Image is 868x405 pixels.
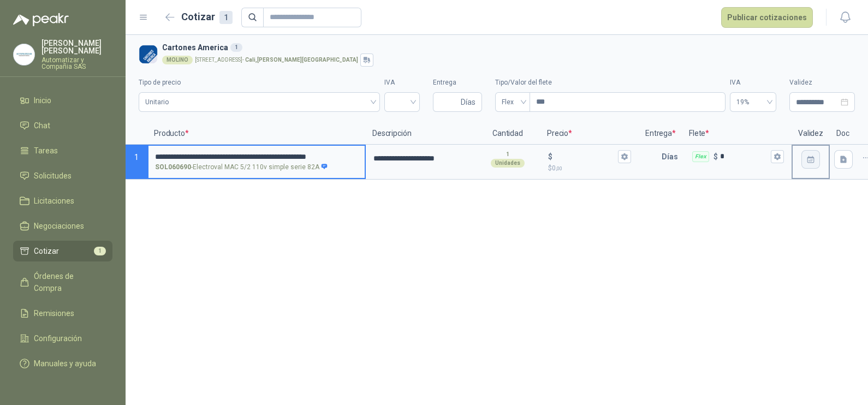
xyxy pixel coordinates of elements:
p: $ [714,151,718,163]
h3: Cartones America [162,41,851,53]
label: Entrega [433,78,482,88]
span: Días [461,93,475,111]
p: Flete [682,123,792,145]
span: Órdenes de Compra [34,270,102,294]
p: Doc [830,123,857,145]
span: Unitario [145,94,373,110]
input: $$0,00 [555,152,616,160]
span: ,00 [556,165,562,171]
label: IVA [384,78,420,88]
a: Remisiones [13,303,112,324]
p: 1 [506,150,509,159]
button: $$0,00 [618,150,631,163]
span: Tareas [34,145,58,157]
h2: Cotizar [181,9,233,25]
span: 0 [552,164,562,172]
img: Logo peakr [13,13,69,26]
span: Configuración [34,332,82,344]
a: Negociaciones [13,216,112,236]
strong: SOL060690 [155,162,191,172]
p: Producto [147,123,366,145]
span: Cotizar [34,245,59,257]
a: Licitaciones [13,190,112,211]
button: Flex $ [771,150,784,163]
span: Chat [34,120,50,132]
div: MOLINO [162,56,193,64]
input: SOL060690-Electroval MAC 5/2 110v simple serie 82A [155,152,358,162]
input: Flex $ [720,152,769,160]
div: 1 [230,43,242,52]
a: Configuración [13,328,112,349]
span: Manuales y ayuda [34,358,96,370]
p: Entrega [639,123,682,145]
label: Tipo/Valor del flete [495,78,726,88]
span: 1 [94,247,106,255]
p: $ [548,163,631,174]
p: Días [662,146,682,168]
img: Company Logo [14,44,34,65]
p: - Electroval MAC 5/2 110v simple serie 82A [155,162,328,172]
p: Cantidad [475,123,540,145]
span: Remisiones [34,307,74,319]
a: Inicio [13,90,112,111]
span: Licitaciones [34,195,74,207]
span: 19% [736,94,770,110]
a: Solicitudes [13,165,112,186]
a: Manuales y ayuda [13,353,112,374]
label: IVA [730,78,776,88]
span: Flex [502,94,524,110]
span: 1 [134,153,139,162]
a: Tareas [13,140,112,161]
p: Descripción [366,123,475,145]
strong: Cali , [PERSON_NAME][GEOGRAPHIC_DATA] [245,57,358,63]
label: Validez [789,78,855,88]
p: Automatizar y Compañia SAS [41,57,112,70]
p: [STREET_ADDRESS] - [195,57,358,63]
p: Validez [792,123,830,145]
a: Cotizar1 [13,241,112,261]
span: Inicio [34,94,51,106]
p: [PERSON_NAME] [PERSON_NAME] [41,39,112,55]
p: Precio [540,123,639,145]
div: 1 [219,11,233,24]
p: $ [548,151,552,163]
label: Tipo de precio [139,78,380,88]
span: Negociaciones [34,220,84,232]
button: Publicar cotizaciones [721,7,813,28]
span: Solicitudes [34,170,72,182]
div: Unidades [491,159,525,168]
a: Órdenes de Compra [13,266,112,299]
div: Flex [692,151,709,162]
a: Chat [13,115,112,136]
img: Company Logo [139,45,158,64]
